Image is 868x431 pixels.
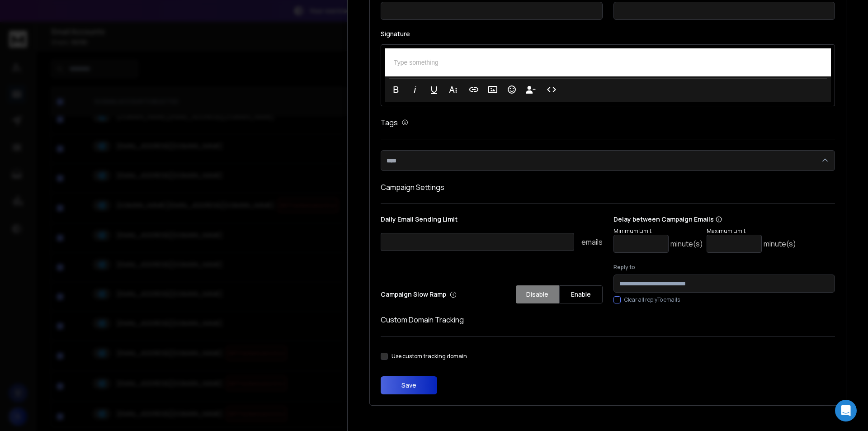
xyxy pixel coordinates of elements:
h1: Custom Domain Tracking [381,314,835,325]
button: Emoticons [503,81,520,99]
button: More Text [444,81,462,99]
button: Save [381,376,437,394]
p: minute(s) [764,238,796,249]
button: Underline (Ctrl+U) [425,81,443,99]
p: Minimum Limit [613,227,703,235]
h1: Campaign Settings [381,182,835,193]
p: minute(s) [670,238,703,249]
button: Italic (Ctrl+I) [406,81,424,99]
button: Insert Unsubscribe Link [522,81,539,99]
button: Bold (Ctrl+B) [387,81,405,99]
p: Daily Email Sending Limit [381,215,603,227]
label: Clear all replyTo emails [624,296,680,303]
button: Disable [516,285,559,303]
button: Insert Link (Ctrl+K) [465,81,482,99]
button: Enable [559,285,603,303]
p: emails [581,237,603,247]
p: Campaign Slow Ramp [381,290,457,299]
h1: Tags [381,117,398,128]
label: Use custom tracking domain [392,353,467,360]
div: Open Intercom Messenger [835,400,857,422]
label: Reply to [613,264,835,271]
button: Insert Image (Ctrl+P) [484,81,501,99]
p: Delay between Campaign Emails [613,215,796,224]
label: Signature [381,31,835,37]
button: Code View [543,81,560,99]
p: Maximum Limit [707,227,796,235]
